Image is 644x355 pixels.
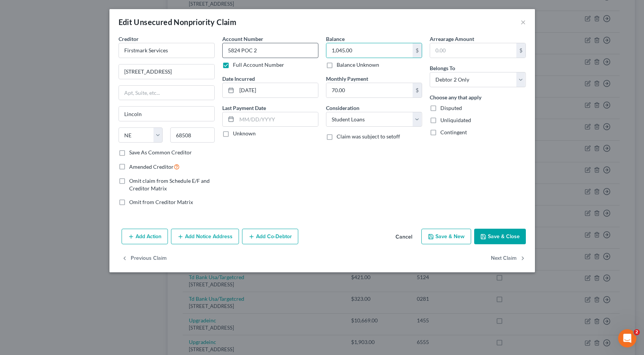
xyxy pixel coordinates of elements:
[440,105,462,111] span: Disputed
[242,229,298,245] button: Add Co-Debtor
[326,35,345,43] label: Balance
[129,163,174,170] span: Amended Creditor
[119,64,214,79] input: Enter address...
[119,17,237,27] div: Edit Unsecured Nonpriority Claim
[430,43,516,58] input: 0.00
[129,177,210,192] span: Omit claim from Schedule E/F and Creditor Matrix
[440,117,471,123] span: Unliquidated
[389,229,418,245] button: Cancel
[222,35,263,43] label: Account Number
[430,93,481,101] label: Choose any that apply
[413,83,422,97] div: $
[337,133,400,140] span: Claim was subject to setoff
[634,329,640,335] span: 2
[440,129,467,135] span: Contingent
[430,35,474,43] label: Arrearage Amount
[237,83,318,97] input: MM/DD/YYYY
[413,43,422,58] div: $
[170,127,215,143] input: Enter zip...
[430,65,455,71] span: Belongs To
[129,199,193,205] span: Omit from Creditor Matrix
[326,43,413,58] input: 0.00
[233,130,256,137] label: Unknown
[474,229,526,245] button: Save & Close
[119,107,214,121] input: Enter city...
[129,149,192,156] label: Save As Common Creditor
[122,250,167,266] button: Previous Claim
[337,61,379,69] label: Balance Unknown
[119,86,214,100] input: Apt, Suite, etc...
[326,83,413,97] input: 0.00
[222,75,255,83] label: Date Incurred
[222,104,266,112] label: Last Payment Date
[516,43,525,58] div: $
[326,104,359,112] label: Consideration
[521,17,526,27] button: ×
[119,36,139,42] span: Creditor
[171,229,239,245] button: Add Notice Address
[618,329,636,347] iframe: Intercom live chat
[233,61,284,69] label: Full Account Number
[491,250,526,266] button: Next Claim
[237,112,318,127] input: MM/DD/YYYY
[119,43,215,58] input: Search creditor by name...
[222,43,318,58] input: --
[421,229,471,245] button: Save & New
[326,75,368,83] label: Monthly Payment
[122,229,168,245] button: Add Action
